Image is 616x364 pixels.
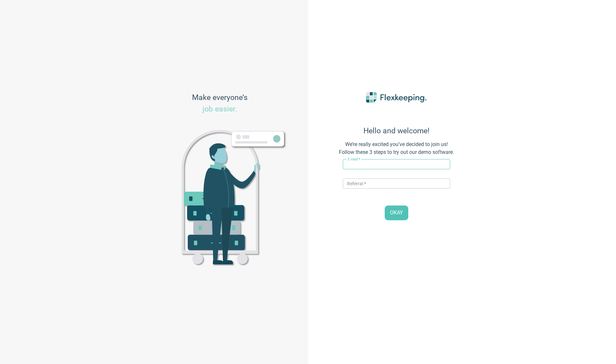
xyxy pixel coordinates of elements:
button: OKAY [385,206,408,220]
span: job easier. [202,105,237,113]
span: We’re really excited you’ve decided to join us! Follow these 3 steps to try out our demo software. [325,141,468,157]
span: Hello and welcome! [325,126,468,135]
span: Make everyone’s [192,92,248,115]
span: OKAY [390,209,403,217]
